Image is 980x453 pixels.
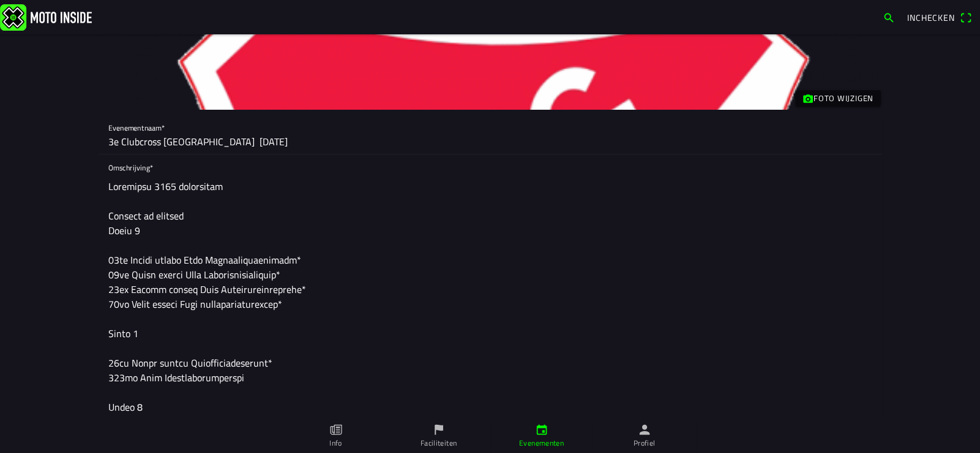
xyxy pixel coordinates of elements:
[907,11,955,24] span: Inchecken
[421,438,457,449] ion-label: Faciliteiten
[795,90,881,107] ion-button: Foto wijzigen
[901,7,978,28] a: Incheckenqr scanner
[877,7,901,28] a: search
[432,423,446,436] ion-icon: flag
[108,129,872,154] input: Naam
[329,438,342,449] ion-label: Info
[638,423,651,436] ion-icon: person
[535,423,548,436] ion-icon: calendar
[329,423,343,436] ion-icon: paper
[519,438,564,449] ion-label: Evenementen
[634,438,656,449] ion-label: Profiel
